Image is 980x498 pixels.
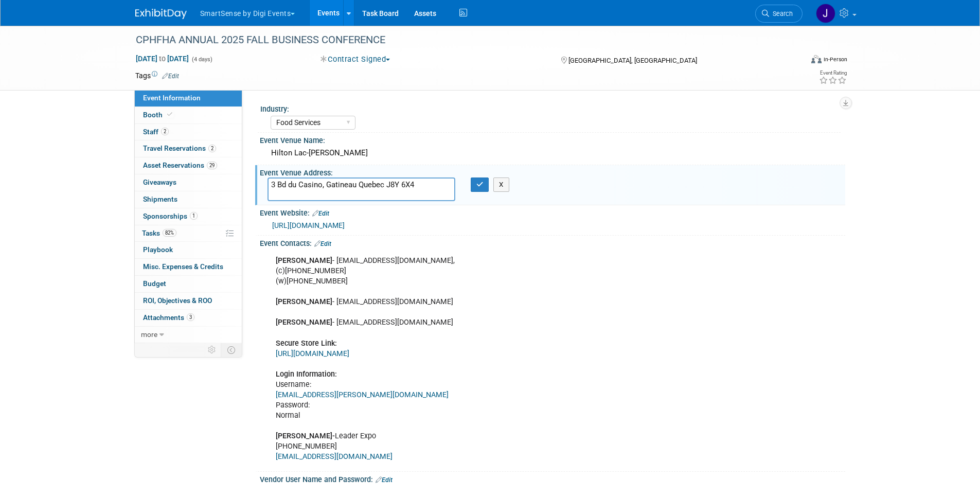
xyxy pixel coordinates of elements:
img: Jeff Eltringham [816,4,835,23]
span: [DATE] [DATE] [135,54,189,63]
span: Sponsorships [143,212,198,220]
a: Asset Reservations29 [135,157,242,174]
span: Staff [143,128,169,136]
span: to [157,55,167,63]
a: Edit [376,476,393,484]
b: [PERSON_NAME]- [276,432,335,440]
a: Travel Reservations2 [135,140,242,157]
a: [URL][DOMAIN_NAME] [272,221,345,229]
span: Asset Reservations [143,161,217,169]
a: Tasks82% [135,225,242,242]
a: Attachments3 [135,310,242,326]
a: Playbook [135,242,242,258]
span: 82% [163,229,176,237]
b: [PERSON_NAME] [276,297,332,306]
a: Misc. Expenses & Credits [135,259,242,275]
img: Format-Inperson.png [811,55,822,63]
span: Budget [143,279,166,288]
span: Playbook [143,245,173,254]
div: Event Venue Address: [260,165,845,178]
span: ROI, Objectives & ROO [143,296,212,305]
a: Sponsorships1 [135,208,242,225]
div: Event Venue Name: [260,133,845,146]
b: [PERSON_NAME] [276,256,332,265]
div: In-Person [823,56,847,63]
td: Toggle Event Tabs [221,343,242,357]
span: Tasks [142,229,176,237]
span: 3 [187,313,194,321]
div: Event Rating [819,70,847,76]
div: CPHFHA ANNUAL 2025 FALL BUSINESS CONFERENCE [132,31,787,49]
button: Contract Signed [317,54,394,65]
div: Event Format [742,54,848,69]
b: Login Information: [276,370,337,379]
a: Staff2 [135,124,242,140]
div: Event Contacts: [260,236,845,249]
span: more [141,330,157,339]
span: Attachments [143,313,194,322]
a: [EMAIL_ADDRESS][DOMAIN_NAME] [276,452,393,461]
a: [URL][DOMAIN_NAME] [276,349,349,358]
span: Booth [143,111,174,119]
span: Misc. Expenses & Credits [143,262,223,271]
a: Search [755,5,803,23]
a: Budget [135,276,242,292]
a: ROI, Objectives & ROO [135,293,242,309]
a: Booth [135,107,242,123]
span: 2 [208,145,216,152]
span: 1 [190,212,198,220]
a: Event Information [135,90,242,106]
img: ExhibitDay [135,9,187,19]
a: Giveaways [135,174,242,191]
span: Shipments [143,195,177,203]
a: Edit [162,73,179,80]
button: X [493,177,509,192]
span: [GEOGRAPHIC_DATA], [GEOGRAPHIC_DATA] [568,57,697,64]
div: - [EMAIL_ADDRESS][DOMAIN_NAME], (c)[PHONE_NUMBER] (w)[PHONE_NUMBER] - [EMAIL_ADDRESS][DOMAIN_NAME... [269,251,732,468]
span: Search [769,10,793,17]
td: Tags [135,70,179,81]
b: Secure Store Link: [276,339,337,348]
div: Hilton Lac-[PERSON_NAME] [268,145,838,161]
b: [PERSON_NAME] [276,318,332,327]
span: 29 [207,162,217,169]
div: Industry: [260,101,841,114]
a: [EMAIL_ADDRESS][PERSON_NAME][DOMAIN_NAME] [276,390,449,399]
span: Giveaways [143,178,176,186]
div: Event Website: [260,205,845,219]
span: 2 [161,128,169,135]
span: Travel Reservations [143,144,216,152]
td: Personalize Event Tab Strip [203,343,221,357]
a: Edit [314,240,331,247]
a: Edit [312,210,329,217]
span: (4 days) [191,56,212,63]
i: Booth reservation complete [167,112,172,117]
span: Event Information [143,94,201,102]
a: more [135,327,242,343]
a: Shipments [135,191,242,208]
div: Vendor User Name and Password: [260,472,845,485]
